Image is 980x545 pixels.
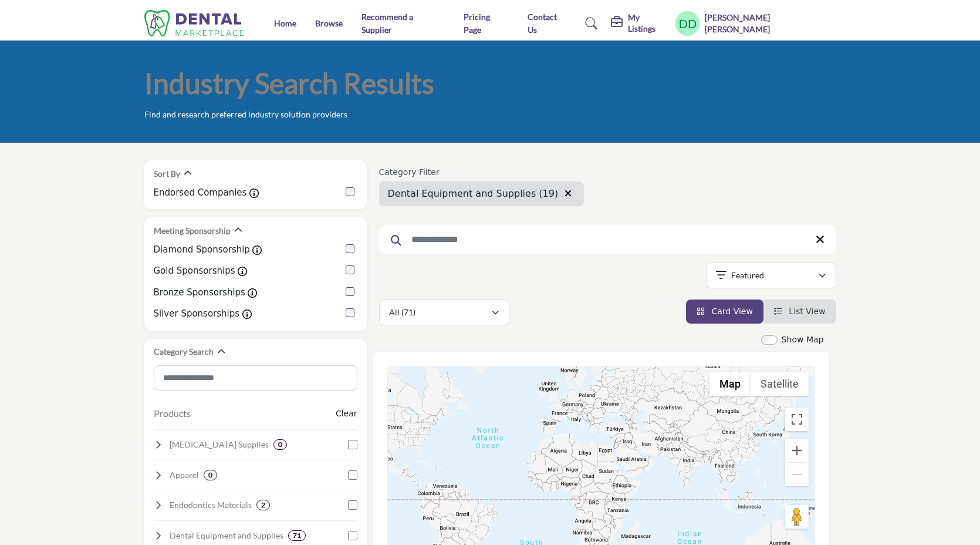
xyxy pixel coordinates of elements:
span: Card View [711,307,752,316]
input: Endorsed Companies checkbox [346,187,354,196]
label: Show Map [782,334,824,346]
li: Card View [686,300,763,324]
span: List View [789,307,825,316]
input: Select Apparel checkbox [348,470,357,480]
button: All (71) [379,300,509,325]
li: List View [763,300,836,324]
input: Select Endodontics Materials checkbox [348,500,357,510]
b: 2 [261,501,265,509]
button: Show street map [709,372,751,396]
label: Endorsed Companies [154,186,247,200]
div: 71 Results For Dental Equipment and Supplies [288,530,306,541]
input: Bronze Sponsorships checkbox [346,287,354,296]
h4: Endodontics Materials: Supplies for root canal treatments, including sealers, files, and obturati... [170,499,252,511]
label: Gold Sponsorships [154,264,235,278]
input: Diamond Sponsorship checkbox [346,244,354,253]
img: Site Logo [144,10,250,36]
span: Dental Equipment and Supplies (19) [388,188,559,199]
h1: Industry Search Results [144,65,434,102]
h5: My Listings [628,12,668,33]
button: Zoom in [785,439,809,462]
input: Select Oral Surgery Supplies checkbox [348,440,357,449]
h2: Meeting Sponsorship [154,225,231,237]
input: Search Category [154,365,357,391]
h4: Dental Equipment and Supplies: Essential dental chairs, lights, suction devices, and other clinic... [170,530,283,541]
a: Contact Us [528,12,557,35]
label: Bronze Sponsorships [154,286,245,300]
b: 71 [293,531,301,540]
div: My Listings [611,12,668,33]
a: Recommend a Supplier [361,12,413,35]
h5: [PERSON_NAME] [PERSON_NAME] [705,12,836,35]
input: Gold Sponsorships checkbox [346,265,354,274]
button: Show satellite imagery [751,372,809,396]
a: Home [274,18,296,28]
p: Featured [731,270,764,281]
h6: Category Filter [379,167,584,177]
label: Silver Sponsorships [154,307,240,321]
label: Diamond Sponsorship [154,243,250,257]
a: View Card [697,307,753,316]
a: Browse [315,18,343,28]
input: Search Keyword [379,226,836,254]
div: 2 Results For Endodontics Materials [256,500,270,510]
div: 0 Results For Apparel [204,470,217,480]
p: All (71) [389,307,415,318]
input: Silver Sponsorships checkbox [346,308,354,317]
b: 0 [208,471,212,479]
h4: Oral Surgery Supplies: Instruments and materials for surgical procedures, extractions, and bone g... [170,439,269,450]
h4: Apparel: Clothing and uniforms for dental professionals. [170,469,199,481]
a: Pricing Page [464,12,490,35]
b: 0 [278,440,282,449]
button: Show hide supplier dropdown [675,11,701,36]
p: Find and research preferred industry solution providers [144,109,347,120]
input: Select Dental Equipment and Supplies checkbox [348,531,357,540]
div: 0 Results For Oral Surgery Supplies [273,439,287,450]
button: Zoom out [785,463,809,486]
button: Drag Pegman onto the map to open Street View [785,505,809,529]
h2: Category Search [154,346,214,358]
h2: Sort By [154,168,180,180]
button: Products [154,406,191,420]
a: Search [574,14,605,33]
buton: Clear [336,408,357,420]
button: Toggle fullscreen view [785,408,809,431]
a: View List [774,307,826,316]
button: Featured [706,263,836,288]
